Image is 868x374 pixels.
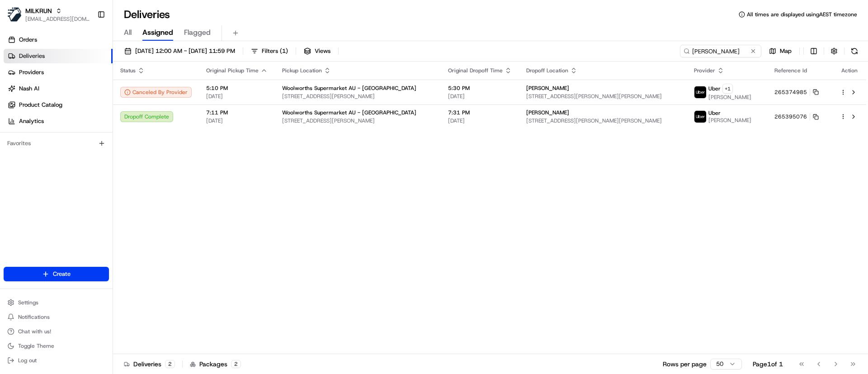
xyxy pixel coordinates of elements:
span: Log out [18,357,37,364]
img: MILKRUN [7,7,22,22]
span: All [124,27,132,38]
button: Log out [4,354,109,367]
p: Rows per page [663,360,707,369]
a: Orders [4,33,113,47]
span: Nash AI [19,85,39,93]
button: 265395076 [774,113,819,120]
span: Views [315,47,330,55]
span: 5:30 PM [448,85,512,92]
button: Refresh [848,45,861,57]
span: [STREET_ADDRESS][PERSON_NAME] [282,93,434,100]
span: [PERSON_NAME] [526,85,569,92]
span: Filters [262,47,288,55]
span: Settings [18,299,38,306]
span: All times are displayed using AEST timezone [747,11,857,18]
button: Notifications [4,311,109,323]
button: 265374985 [774,89,819,96]
button: Canceled By Provider [120,87,192,98]
span: Deliveries [19,52,45,60]
button: [DATE] 12:00 AM - [DATE] 11:59 PM [120,45,239,57]
span: Status [120,67,136,74]
span: Flagged [184,27,211,38]
a: Providers [4,65,113,80]
span: [STREET_ADDRESS][PERSON_NAME][PERSON_NAME] [526,93,679,100]
span: Pickup Location [282,67,322,74]
div: Favorites [4,136,109,151]
a: Product Catalog [4,98,113,112]
span: Product Catalog [19,101,62,109]
span: Uber [708,109,721,117]
div: Action [840,67,859,74]
span: Woolworths Supermarket AU - [GEOGRAPHIC_DATA] [282,85,416,92]
a: Nash AI [4,81,113,96]
div: 2 [165,360,175,368]
span: [STREET_ADDRESS][PERSON_NAME][PERSON_NAME] [526,117,679,124]
span: Chat with us! [18,328,51,335]
img: uber-new-logo.jpeg [694,86,706,98]
span: Uber [708,85,721,92]
span: Woolworths Supermarket AU - [GEOGRAPHIC_DATA] [282,109,416,116]
span: Orders [19,36,37,44]
span: 7:11 PM [206,109,268,116]
span: [DATE] [448,93,512,100]
span: [PERSON_NAME] [708,117,751,124]
span: Original Pickup Time [206,67,259,74]
input: Type to search [680,45,761,57]
a: Deliveries [4,49,113,63]
div: Deliveries [124,360,175,369]
span: [DATE] 12:00 AM - [DATE] 11:59 PM [135,47,235,55]
span: Analytics [19,117,44,125]
button: Filters(1) [247,45,292,57]
span: Notifications [18,313,50,321]
button: [EMAIL_ADDRESS][DOMAIN_NAME] [25,15,90,23]
button: Settings [4,296,109,309]
span: Dropoff Location [526,67,568,74]
span: Reference Id [774,67,807,74]
span: [DATE] [206,93,268,100]
h1: Deliveries [124,7,170,22]
span: Map [780,47,792,55]
img: uber-new-logo.jpeg [694,111,706,123]
span: Toggle Theme [18,342,54,350]
span: [DATE] [448,117,512,124]
button: Toggle Theme [4,340,109,352]
div: 2 [231,360,241,368]
button: MILKRUN [25,6,52,15]
span: Providers [19,68,44,76]
span: ( 1 ) [280,47,288,55]
button: Create [4,267,109,281]
div: Packages [190,360,241,369]
span: 7:31 PM [448,109,512,116]
span: [PERSON_NAME] [708,94,751,101]
span: [DATE] [206,117,268,124]
div: Page 1 of 1 [753,360,783,369]
span: Create [53,270,71,278]
span: Original Dropoff Time [448,67,503,74]
button: +1 [722,84,733,94]
button: Views [300,45,335,57]
button: Chat with us! [4,325,109,338]
span: [STREET_ADDRESS][PERSON_NAME] [282,117,434,124]
button: MILKRUNMILKRUN[EMAIL_ADDRESS][DOMAIN_NAME] [4,4,94,25]
span: 5:10 PM [206,85,268,92]
button: Map [765,45,796,57]
a: Analytics [4,114,113,128]
span: [PERSON_NAME] [526,109,569,116]
span: Assigned [142,27,173,38]
span: Provider [694,67,715,74]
